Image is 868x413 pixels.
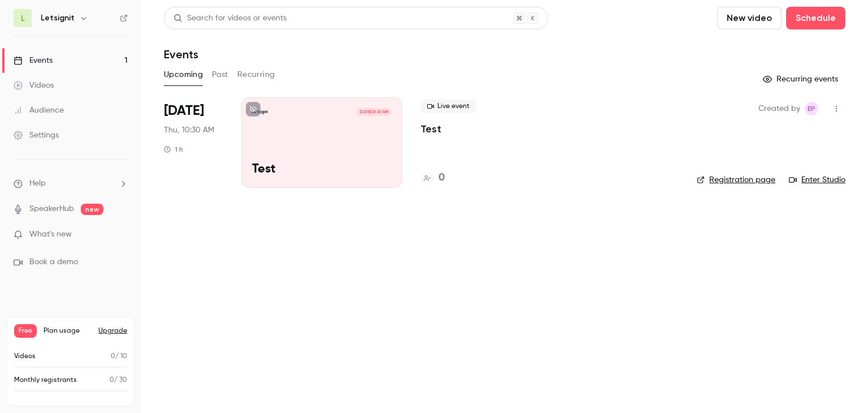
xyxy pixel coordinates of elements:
button: Recurring events [758,70,845,88]
button: New video [717,7,782,29]
button: Recurring [237,66,275,84]
div: Videos [14,80,54,91]
span: 0 [110,377,114,384]
span: L [21,12,25,24]
span: Created by [758,102,800,115]
span: Free [14,324,37,338]
button: Schedule [786,7,845,29]
span: What's new [29,229,72,240]
p: / 30 [110,375,127,385]
p: Monthly registrants [14,375,77,385]
span: Book a demo [29,256,78,268]
p: Test [252,162,392,177]
div: Search for videos or events [173,12,287,24]
a: 0 [420,170,445,186]
span: new [81,204,103,215]
span: ep [808,102,815,115]
span: Live event [420,100,476,113]
span: emma portier [805,102,818,115]
a: Enter Studio [789,174,845,186]
div: Audience [14,105,64,116]
span: [DATE] 10:30 AM [356,108,391,116]
span: 0 [111,353,115,360]
li: help-dropdown-opener [14,178,128,190]
button: Upgrade [98,326,127,335]
a: Test [420,122,441,136]
button: Past [212,66,228,84]
p: Videos [14,351,36,362]
h1: Events [164,48,198,61]
button: Upcoming [164,66,203,84]
div: 1 h [164,145,183,154]
a: Letsignit[DATE] 10:30 AMTest [241,97,402,188]
span: Plan usage [44,326,92,335]
p: / 10 [111,351,127,362]
span: Thu, 10:30 AM [164,124,214,136]
h6: Letsignit [41,12,75,24]
a: Registration page [697,174,775,186]
div: Events [14,55,53,66]
h4: 0 [439,170,445,186]
span: Help [29,178,46,190]
div: Oct 2 Thu, 10:30 AM (Europe/Paris) [164,97,223,188]
div: Settings [14,130,59,141]
a: SpeakerHub [29,203,74,215]
span: [DATE] [164,102,204,120]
